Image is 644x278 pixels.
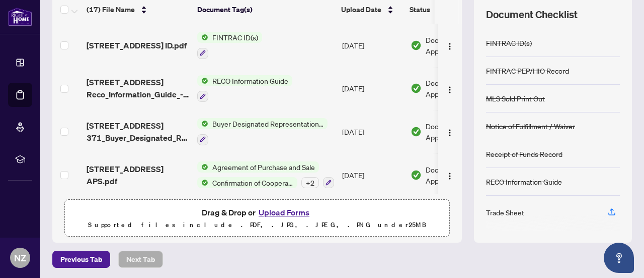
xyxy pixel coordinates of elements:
img: Logo [446,172,454,180]
div: FINTRAC PEP/HIO Record [486,65,569,76]
button: Upload Forms [256,206,312,219]
button: Open asap [604,243,634,273]
div: FINTRAC ID(s) [486,37,532,48]
span: Buyer Designated Representation Agreement [208,118,328,129]
span: Drag & Drop orUpload FormsSupported files include .PDF, .JPG, .JPEG, .PNG under25MB [65,200,449,237]
td: [DATE] [338,110,407,153]
img: Status Icon [197,118,208,129]
span: Previous Tab [60,251,102,267]
img: Status Icon [197,177,208,188]
img: Status Icon [197,161,208,173]
div: + 2 [301,177,319,188]
button: Logo [442,80,458,96]
button: Previous Tab [52,251,110,268]
p: Supported files include .PDF, .JPG, .JPEG, .PNG under 25 MB [71,219,443,231]
span: Status [410,4,430,15]
span: Document Approved [426,121,488,143]
button: Status IconBuyer Designated Representation Agreement [197,118,328,145]
span: Upload Date [341,4,381,15]
span: [STREET_ADDRESS] 371_Buyer_Designated_Representation_Agreement_-_PropTx-[PERSON_NAME].pdf [87,120,189,144]
span: FINTRAC ID(s) [208,32,262,43]
img: Document Status [411,170,422,181]
img: Status Icon [197,32,208,43]
img: logo [8,8,32,26]
div: RECO Information Guide [486,176,562,187]
button: Status IconAgreement of Purchase and SaleStatus IconConfirmation of Cooperation+2 [197,161,334,189]
button: Status IconFINTRAC ID(s) [197,32,262,59]
span: Document Approved [426,34,488,57]
img: Document Status [411,40,422,51]
button: Logo [442,37,458,53]
div: Trade Sheet [486,207,524,218]
button: Logo [442,167,458,183]
div: MLS Sold Print Out [486,93,545,104]
span: NZ [14,251,26,265]
span: [STREET_ADDRESS] ID.pdf [87,39,187,51]
span: Document Approved [426,77,488,99]
span: Confirmation of Cooperation [208,177,297,188]
span: Agreement of Purchase and Sale [208,161,319,173]
img: Logo [446,129,454,137]
div: Receipt of Funds Record [486,148,562,159]
span: (17) File Name [87,4,135,15]
span: RECO Information Guide [208,75,292,86]
td: [DATE] [338,24,407,67]
img: Status Icon [197,75,208,86]
span: [STREET_ADDRESS] APS.pdf [87,163,189,187]
span: [STREET_ADDRESS] Reco_Information_Guide_-_RECO_Forms.pdf [87,76,189,100]
td: [DATE] [338,67,407,110]
img: Logo [446,42,454,50]
img: Logo [446,86,454,94]
img: Document Status [411,83,422,94]
span: Document Approved [426,164,488,186]
div: Notice of Fulfillment / Waiver [486,121,575,132]
button: Logo [442,124,458,140]
span: Drag & Drop or [202,206,312,219]
span: Document Checklist [486,8,578,22]
button: Status IconRECO Information Guide [197,75,292,102]
td: [DATE] [338,153,407,197]
button: Next Tab [118,251,163,268]
img: Document Status [411,126,422,137]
